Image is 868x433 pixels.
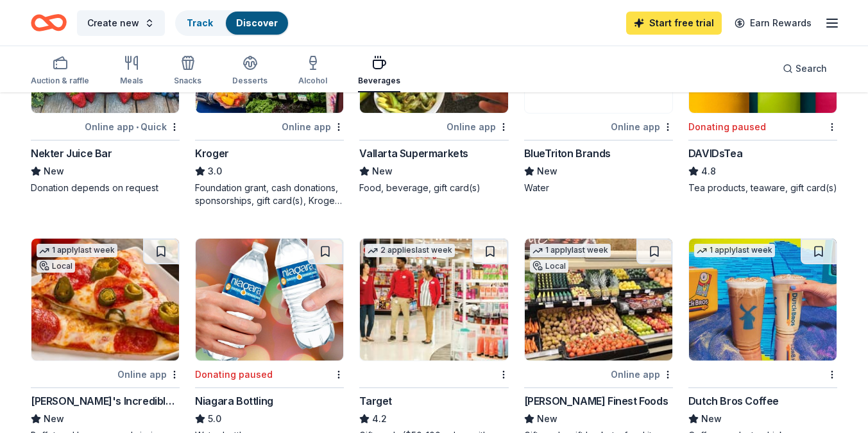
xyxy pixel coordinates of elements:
[688,119,766,135] div: Donating paused
[31,76,89,86] div: Auction & raffle
[195,182,344,207] div: Foundation grant, cash donations, sponsorships, gift card(s), Kroger products
[530,260,568,273] div: Local
[701,411,722,427] span: New
[77,10,165,36] button: Create new
[524,182,673,194] div: Water
[208,164,222,179] span: 3.0
[232,50,268,92] button: Desserts
[120,50,143,92] button: Meals
[85,119,180,135] div: Online app Quick
[530,244,611,257] div: 1 apply last week
[196,239,343,361] img: Image for Niagara Bottling
[37,260,75,273] div: Local
[727,12,819,35] a: Earn Rewards
[31,182,180,194] div: Donation depends on request
[689,239,837,361] img: Image for Dutch Bros Coffee
[174,50,201,92] button: Snacks
[174,76,201,86] div: Snacks
[359,182,508,194] div: Food, beverage, gift card(s)
[611,366,673,382] div: Online app
[372,411,387,427] span: 4.2
[175,10,289,36] button: TrackDiscover
[688,182,837,194] div: Tea products, teaware, gift card(s)
[688,393,779,409] div: Dutch Bros Coffee
[195,367,273,382] div: Donating paused
[232,76,268,86] div: Desserts
[524,146,611,161] div: BlueTriton Brands
[187,17,213,28] a: Track
[372,164,393,179] span: New
[365,244,455,257] div: 2 applies last week
[195,393,273,409] div: Niagara Bottling
[31,239,179,361] img: Image for John's Incredible Pizza
[358,76,400,86] div: Beverages
[524,393,668,409] div: [PERSON_NAME] Finest Foods
[298,50,327,92] button: Alcohol
[360,239,507,361] img: Image for Target
[537,411,557,427] span: New
[44,411,64,427] span: New
[31,393,180,409] div: [PERSON_NAME]'s Incredible Pizza
[31,50,89,92] button: Auction & raffle
[208,411,221,427] span: 5.0
[31,8,67,38] a: Home
[236,17,278,28] a: Discover
[772,56,837,81] button: Search
[796,61,827,76] span: Search
[44,164,64,179] span: New
[537,164,557,179] span: New
[195,146,229,161] div: Kroger
[626,12,722,35] a: Start free trial
[120,76,143,86] div: Meals
[688,146,742,161] div: DAVIDsTea
[611,119,673,135] div: Online app
[37,244,117,257] div: 1 apply last week
[282,119,344,135] div: Online app
[701,164,716,179] span: 4.8
[359,146,468,161] div: Vallarta Supermarkets
[117,366,180,382] div: Online app
[298,76,327,86] div: Alcohol
[31,146,112,161] div: Nekter Juice Bar
[87,15,139,31] span: Create new
[358,50,400,92] button: Beverages
[359,393,392,409] div: Target
[447,119,509,135] div: Online app
[136,122,139,132] span: •
[694,244,775,257] div: 1 apply last week
[525,239,672,361] img: Image for Jensen’s Finest Foods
